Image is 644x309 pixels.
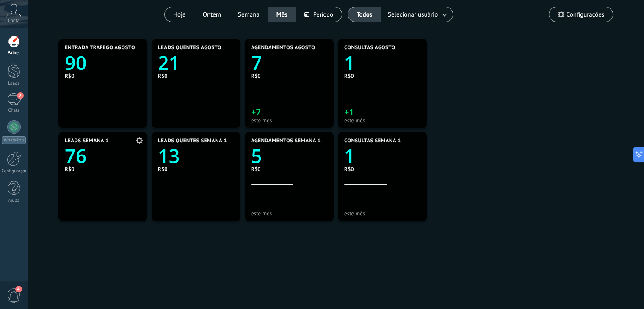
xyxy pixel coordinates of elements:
span: Entrada Tráfego Agosto [65,45,135,51]
div: R$0 [158,72,234,80]
text: 90 [65,50,86,76]
a: 5 [251,143,327,169]
text: 5 [251,143,262,169]
div: este mês [344,210,420,217]
text: 7 [251,50,262,76]
div: Ajuda [2,198,26,204]
div: R$0 [65,166,141,173]
span: 2 [17,92,24,99]
div: R$0 [344,72,420,80]
div: este mês [251,117,327,124]
span: 4 [15,286,22,292]
span: Configurações [567,11,604,18]
span: Leads Quentes Agosto [158,45,221,51]
div: Configurações [2,168,26,174]
a: 21 [158,50,234,76]
button: Hoje [165,7,194,22]
div: WhatsApp [2,136,26,144]
span: Leads Quentes Semana 1 [158,138,227,144]
span: Agendamentos Semana 1 [251,138,321,144]
span: Conta [8,18,19,24]
div: Chats [2,108,26,113]
div: R$0 [158,166,234,173]
span: Consultas Agosto [344,45,395,51]
button: Selecionar usuário [381,7,453,22]
a: 90 [65,50,141,76]
text: +7 [251,106,261,118]
div: este mês [344,117,420,124]
a: 1 [344,143,420,169]
div: R$0 [65,72,141,80]
text: 13 [158,143,180,169]
a: 7 [251,50,327,76]
div: R$0 [251,166,327,173]
text: 21 [158,50,180,76]
div: R$0 [344,166,420,173]
div: Painel [2,50,26,56]
div: Leads [2,81,26,86]
a: 76 [65,143,141,169]
span: Agendamentos Agosto [251,45,315,51]
span: Leads Semana 1 [65,138,108,144]
button: Mês [268,7,296,22]
text: 76 [65,143,86,169]
button: Ontem [194,7,229,22]
div: R$0 [251,72,327,80]
text: 1 [344,50,355,76]
text: 1 [344,143,355,169]
span: Consultas Semana 1 [344,138,401,144]
button: Todos [348,7,381,22]
a: 13 [158,143,234,169]
span: Selecionar usuário [386,9,439,20]
a: 1 [344,50,420,76]
button: Semana [229,7,268,22]
text: +1 [344,106,354,118]
div: este mês [251,210,327,217]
